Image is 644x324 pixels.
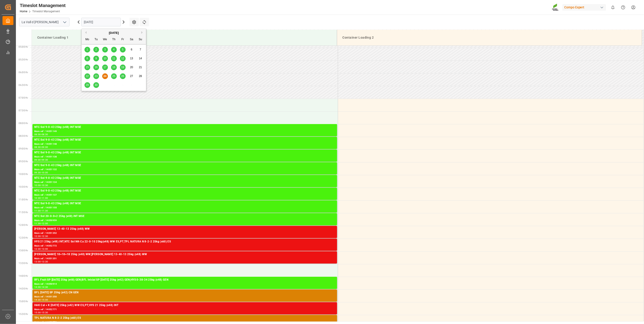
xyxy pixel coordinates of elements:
[84,31,87,34] button: Previous Month
[42,133,48,135] div: 08:30
[87,48,88,51] span: 1
[41,133,42,135] div: -
[34,168,335,172] div: Main ref : 14051132
[19,147,28,150] span: 09:00 Hr
[41,286,42,288] div: -
[85,82,90,88] div: Choose Monday, September 29th, 2025
[41,222,42,224] div: -
[129,37,134,42] div: Sa
[102,47,108,52] div: Choose Wednesday, September 3rd, 2025
[111,47,117,52] div: Choose Thursday, September 4th, 2025
[42,248,48,250] div: 13:00
[34,239,335,244] div: HYS 21 25kg (x48) INT;NTC Sol NK-Ca 22-0-10 25kg(x48) WW ES,PT;TPL NATURA N 8-2-2 25kg (x60) ES
[95,57,97,60] span: 9
[34,130,335,133] div: Main ref : 14051149
[42,312,48,314] div: 15:30
[19,224,28,226] span: 12:00 Hr
[138,37,143,42] div: Su
[85,47,90,52] div: Choose Monday, September 1st, 2025
[34,295,335,299] div: Main ref : 14051350
[94,66,97,69] span: 16
[87,57,88,60] span: 8
[34,308,335,312] div: Main ref : 14052771
[41,312,42,314] div: -
[102,73,108,79] div: Choose Wednesday, September 24th, 2025
[103,57,106,60] span: 10
[138,73,143,79] div: Choose Sunday, September 28th, 2025
[34,138,335,142] div: NTC Sol 9-0-43 25kg (x48) INT MSE
[102,56,108,61] div: Choose Wednesday, September 10th, 2025
[19,198,28,201] span: 11:00 Hr
[19,97,28,99] span: 07:00 Hr
[122,48,124,51] span: 5
[19,160,28,163] span: 09:30 Hr
[41,261,42,263] div: -
[93,65,99,70] div: Choose Tuesday, September 16th, 2025
[86,66,89,69] span: 15
[93,47,99,52] div: Choose Tuesday, September 2nd, 2025
[34,193,335,197] div: Main ref : 14051137
[19,109,28,112] span: 07:30 Hr
[86,83,89,87] span: 29
[42,299,48,301] div: 15:00
[42,197,48,199] div: 11:00
[34,155,335,159] div: Main ref : 14051138
[41,159,42,161] div: -
[34,278,335,282] div: BFL Fruit SP [DATE] 25kg (x48) GEN;BFL Inicial SP [DATE] 25kg (x42) GEN;HYS 0-38-34 25kg (x48) GEN
[34,299,41,301] div: 14:30
[552,3,559,11] img: Screenshot%202023-09-29%20at%2010.02.21.png_1712312052.png
[120,73,126,79] div: Choose Friday, September 26th, 2025
[34,312,41,314] div: 15:00
[130,66,133,69] span: 20
[140,48,141,51] span: 7
[139,75,142,78] span: 28
[34,235,41,237] div: 12:00
[34,214,335,219] div: NTC Sol 20-0-0+2 25kg (x48) INT MSE
[34,231,335,235] div: Main ref : 14051352
[34,252,335,257] div: [PERSON_NAME] 18+18+18 25kg (x48) WW;[PERSON_NAME] 13-40-13 25kg (x48) WW
[34,282,335,286] div: Main ref : 14050914
[34,125,335,130] div: NTC Sol 9-0-43 25kg (x48) INT MSE
[42,235,48,237] div: 12:30
[34,303,335,308] div: HAK Cal + K [DATE] 25kg (x42) WW ES,PT;HYS 21 25kg (x48) INT
[34,222,41,224] div: 11:30
[120,65,126,70] div: Choose Friday, September 19th, 2025
[129,47,134,52] div: Choose Saturday, September 6th, 2025
[111,56,117,61] div: Choose Thursday, September 11th, 2025
[141,31,144,34] button: Next Month
[34,150,335,155] div: NTC Sol 9-0-43 25kg (x48) INT MSE
[19,237,28,239] span: 12:30 Hr
[34,180,335,184] div: Main ref : 14051134
[42,210,48,212] div: 11:30
[19,18,70,26] input: Type to search/select
[34,248,41,250] div: 12:30
[138,56,143,61] div: Choose Sunday, September 14th, 2025
[41,210,42,212] div: -
[34,227,335,231] div: [PERSON_NAME] 13-40-13 25kg (x48) WW
[85,65,90,70] div: Choose Monday, September 15th, 2025
[41,299,42,301] div: -
[42,286,48,288] div: 14:30
[121,57,124,60] span: 12
[138,65,143,70] div: Choose Sunday, September 21st, 2025
[120,37,126,42] div: Fr
[34,163,335,168] div: NTC Sol 9-0-43 25kg (x48) INT MSE
[41,235,42,237] div: -
[93,82,99,88] div: Choose Tuesday, September 30th, 2025
[93,37,99,42] div: Tu
[41,146,42,148] div: -
[120,47,126,52] div: Choose Friday, September 5th, 2025
[42,184,48,186] div: 10:30
[19,84,28,86] span: 06:30 Hr
[34,257,335,261] div: Main ref : 14051351
[139,57,142,60] span: 14
[103,75,106,78] span: 24
[34,290,335,295] div: BFL [DATE] SP 25kg (x42) CN GEN
[138,47,143,52] div: Choose Sunday, September 7th, 2025
[19,58,28,61] span: 05:30 Hr
[19,249,28,252] span: 13:00 Hr
[61,19,68,26] button: open menu
[34,316,335,320] div: TPL NATURA N 8-2-2 25kg (x60) ES
[562,4,606,11] div: Compo Expert
[41,184,42,186] div: -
